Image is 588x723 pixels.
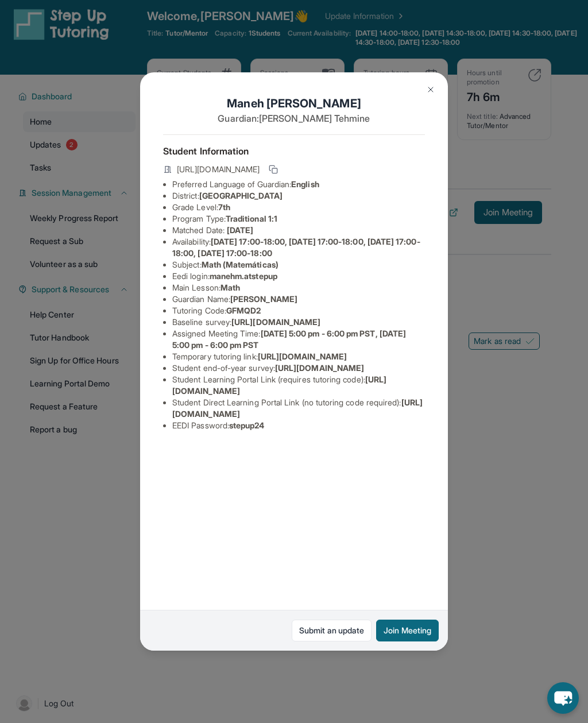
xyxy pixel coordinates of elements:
[172,420,425,431] li: EEDI Password :
[258,351,347,361] span: [URL][DOMAIN_NAME]
[172,225,425,236] li: Matched Date:
[172,328,425,351] li: Assigned Meeting Time :
[172,179,425,190] li: Preferred Language of Guardian:
[376,620,439,641] button: Join Meeting
[220,283,240,292] span: Math
[291,179,319,189] span: English
[163,111,425,125] p: Guardian: [PERSON_NAME] Tehmine
[172,305,425,316] li: Tutoring Code :
[275,363,364,373] span: [URL][DOMAIN_NAME]
[266,163,280,176] button: Copy link
[227,225,253,235] span: [DATE]
[172,282,425,293] li: Main Lesson :
[547,682,579,714] button: chat-button
[292,620,372,641] a: Submit an update
[230,294,297,304] span: [PERSON_NAME]
[172,374,425,397] li: Student Learning Portal Link (requires tutoring code) :
[172,351,425,362] li: Temporary tutoring link :
[172,190,425,202] li: District:
[172,362,425,374] li: Student end-of-year survey :
[172,202,425,213] li: Grade Level:
[172,293,425,305] li: Guardian Name :
[229,420,265,430] span: stepup24
[218,202,230,212] span: 7th
[172,259,425,270] li: Subject :
[199,191,283,200] span: [GEOGRAPHIC_DATA]
[177,164,260,175] span: [URL][DOMAIN_NAME]
[210,271,277,281] span: manehm.atstepup
[163,144,425,158] h4: Student Information
[172,397,425,420] li: Student Direct Learning Portal Link (no tutoring code required) :
[172,237,420,258] span: [DATE] 17:00-18:00, [DATE] 17:00-18:00, [DATE] 17:00-18:00, [DATE] 17:00-18:00
[172,270,425,282] li: Eedi login :
[172,328,406,350] span: [DATE] 5:00 pm - 6:00 pm PST, [DATE] 5:00 pm - 6:00 pm PST
[172,236,425,259] li: Availability:
[231,317,320,327] span: [URL][DOMAIN_NAME]
[172,213,425,225] li: Program Type:
[226,306,261,315] span: GFMQD2
[226,214,277,223] span: Traditional 1:1
[172,316,425,328] li: Baseline survey :
[202,260,278,269] span: Math (Matemáticas)
[163,95,425,111] h1: Maneh [PERSON_NAME]
[426,85,435,94] img: Close Icon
